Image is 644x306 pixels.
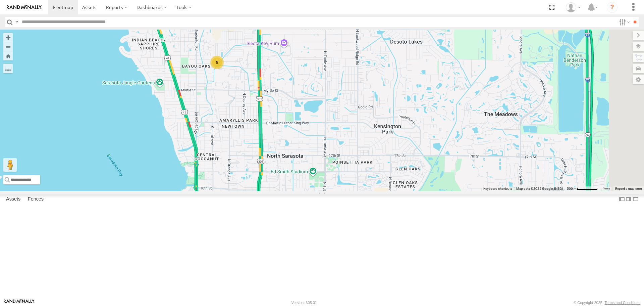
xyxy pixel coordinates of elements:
[7,5,42,10] img: rand-logo.svg
[567,187,577,190] span: 500 m
[3,42,13,51] button: Zoom out
[615,187,642,190] a: Report a map error
[565,186,600,191] button: Map Scale: 500 m per 59 pixels
[625,194,632,204] label: Dock Summary Table to the Right
[616,17,631,27] label: Search Filter Options
[632,194,639,204] label: Hide Summary Table
[574,301,640,305] div: © Copyright 2025 -
[291,301,317,305] div: Version: 305.01
[619,194,625,204] label: Dock Summary Table to the Left
[605,301,640,305] a: Terms and Conditions
[210,56,224,69] div: 5
[3,51,13,60] button: Zoom Home
[3,158,17,172] button: Drag Pegman onto the map to open Street View
[603,187,610,190] a: Terms
[14,17,19,27] label: Search Query
[633,75,644,84] label: Map Settings
[563,2,583,12] div: Jerry Dewberry
[24,195,47,204] label: Fences
[3,64,13,73] label: Measure
[483,186,512,191] button: Keyboard shortcuts
[3,195,24,204] label: Assets
[516,187,563,190] span: Map data ©2025 Google, INEGI
[4,299,35,306] a: Visit our Website
[3,33,13,42] button: Zoom in
[607,2,618,13] i: ?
